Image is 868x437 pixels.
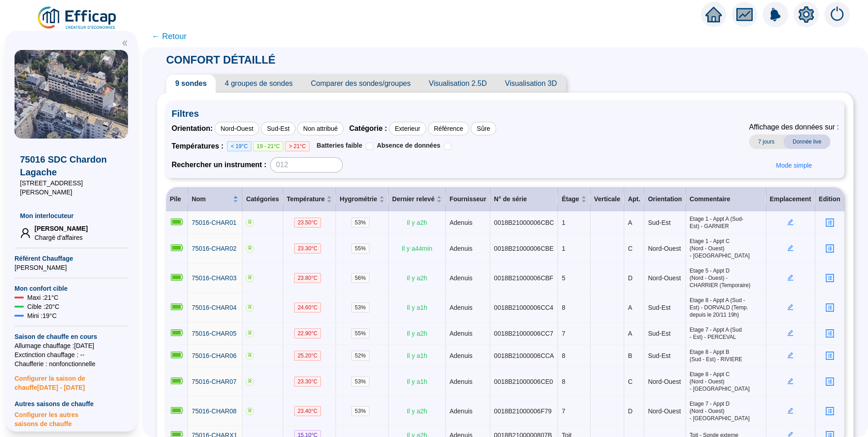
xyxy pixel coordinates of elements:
span: 53 % [351,218,370,228]
span: 0018B21000006CCA [494,352,554,359]
span: C [628,245,632,252]
span: edit [787,274,794,281]
span: 75016-CHAR05 [192,330,237,337]
span: Etage 8 - Appt B (Sud - Est) - RIVIERE [690,348,762,363]
td: Adenuis [446,293,490,323]
th: N° de série [490,187,558,212]
span: 23.80 °C [294,273,321,283]
span: Catégorie : [349,123,387,134]
span: Il y a 2 h [407,407,427,415]
span: 4 groupes de sondes [216,74,301,93]
span: [STREET_ADDRESS][PERSON_NAME] [20,179,123,197]
span: CONFORT DÉTAILLÉ [157,54,285,66]
span: Dernier relevé [392,194,434,204]
span: 0018B21000006CBE [494,245,554,252]
a: 75016-CHAR03 [192,273,237,283]
a: 75016-CHAR04 [192,303,237,313]
span: Visualisation 3D [496,74,566,93]
span: Il y a 1 h [407,352,427,359]
div: Nord-Ouest [215,122,259,135]
span: 53 % [351,406,370,416]
span: 0018B21000006CE0 [494,378,553,385]
span: 8 [562,378,565,385]
td: Adenuis [446,367,490,397]
span: edit [787,352,794,358]
span: Etage 1 - Appt A (Sud-Est) - GARNIER [690,215,762,230]
span: 5 [562,274,565,282]
td: Adenuis [446,345,490,367]
th: Edition [815,187,844,212]
th: Nom [188,187,242,212]
span: Etage 7 - Appt A (Sud - Est) - PERCEVAL [690,326,762,341]
th: Étage [558,187,590,212]
span: profile [825,244,834,253]
th: Température [283,187,336,212]
span: 53 % [351,303,370,313]
span: home [705,6,722,23]
span: Pile [170,195,181,203]
th: Orientation [644,187,686,212]
th: Hygrométrie [336,187,388,212]
span: Rechercher un instrument : [172,159,266,170]
span: Configurer la saison de chauffe [DATE] - [DATE] [15,368,128,392]
span: Chaufferie : non fonctionnelle [15,359,128,368]
span: 55 % [351,328,370,338]
a: 75016-CHAR07 [192,377,237,387]
span: Nord-Ouest [648,274,681,282]
span: Hygrométrie [340,194,377,204]
span: R [246,330,254,338]
td: Adenuis [446,323,490,345]
a: 75016-CHAR06 [192,351,237,361]
span: 0018B21000006CC7 [494,330,553,337]
span: Il y a 44 min [402,245,433,252]
span: B [628,352,632,359]
span: Absence de données [377,142,440,149]
span: profile [825,218,834,227]
div: Exterieur [389,122,426,135]
span: Chargé d'affaires [35,233,88,242]
img: alerts [824,2,850,27]
span: 0018B21000006CBC [494,219,554,226]
span: Il y a 1 h [407,378,427,385]
td: Adenuis [446,234,490,263]
span: 75016 SDC Chardon Lagache [20,153,123,179]
span: Affichage des données sur : [749,122,839,133]
span: Donnée live [784,134,830,149]
span: Etage 5 - Appt D (Nord - Ouest) - CHARRIER (Temporaire) [690,267,762,289]
span: 52 % [351,351,370,361]
span: edit [787,304,794,310]
span: Il y a 2 h [407,274,427,282]
span: Exctinction chauffage : -- [15,350,128,359]
span: 0018B21000006F79 [494,407,552,415]
span: 75016-CHAR02 [192,245,237,252]
span: Comparer des sondes/groupes [302,74,420,93]
span: R [246,407,254,415]
span: Nord-Ouest [648,407,681,415]
a: 75016-CHAR05 [192,329,237,338]
span: Allumage chauffage : [DATE] [15,341,128,350]
span: Température [287,194,325,204]
span: Mini : 19 °C [27,311,57,320]
span: Visualisation 2.5D [420,74,496,93]
span: Nom [192,194,231,204]
a: 75016-CHAR02 [192,244,237,253]
span: profile [825,303,834,312]
span: 9 sondes [166,74,216,93]
span: R [246,378,254,386]
button: Mode simple [769,158,819,173]
span: Etage 7 - Appt D (Nord - Ouest) - [GEOGRAPHIC_DATA] [690,400,762,422]
span: edit [787,407,794,414]
span: 7 [562,407,565,415]
span: setting [798,6,814,23]
span: Mode simple [776,161,812,170]
span: 75016-CHAR03 [192,274,237,282]
span: 75016-CHAR07 [192,378,237,385]
span: [PERSON_NAME] [15,263,128,272]
span: < 19°C [227,141,251,151]
span: 75016-CHAR08 [192,407,237,415]
span: [PERSON_NAME] [35,224,88,233]
span: Filtres [172,107,839,120]
td: Adenuis [446,212,490,234]
span: 1 [562,219,565,226]
td: Adenuis [446,263,490,293]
